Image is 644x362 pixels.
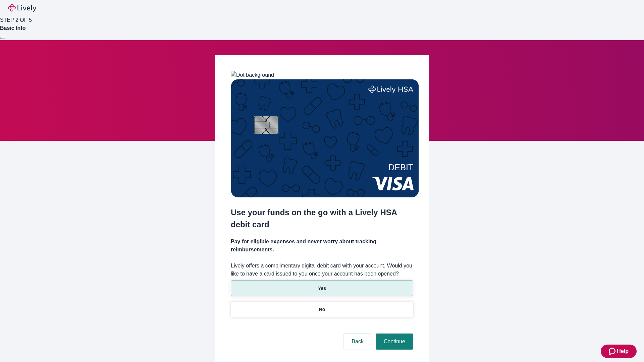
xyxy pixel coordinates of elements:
[8,4,36,12] img: Lively
[231,206,413,231] h2: Use your funds on the go with a Lively HSA debit card
[376,334,413,350] button: Continue
[231,238,413,254] h4: Pay for eligible expenses and never worry about tracking reimbursements.
[231,79,419,197] img: Debit card
[318,285,326,292] p: Yes
[231,281,413,296] button: Yes
[319,306,325,313] p: No
[231,302,413,317] button: No
[231,71,274,79] img: Dot background
[609,347,617,355] svg: Zendesk support icon
[601,345,637,358] button: Zendesk support iconHelp
[343,334,372,350] button: Back
[231,262,413,278] label: Lively offers a complimentary digital debit card with your account. Would you like to have a card...
[617,347,629,355] span: Help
